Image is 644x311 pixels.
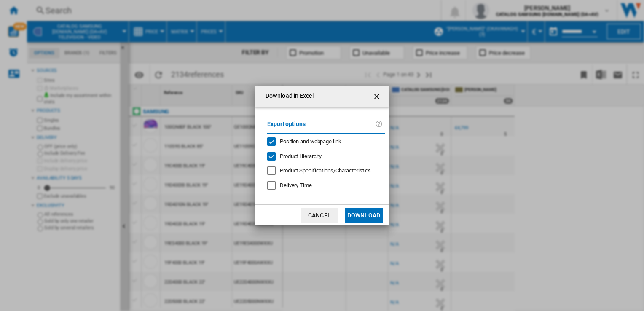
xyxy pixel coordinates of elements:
span: Product Hierarchy [280,153,322,159]
button: getI18NText('BUTTONS.CLOSE_DIALOG') [369,88,386,105]
md-checkbox: Product Hierarchy [267,152,378,160]
label: Export options [267,119,375,135]
h4: Download in Excel [261,92,314,100]
div: Only applies to Category View [280,167,371,174]
button: Cancel [301,208,338,223]
span: Product Specifications/Characteristics [280,167,371,174]
button: Download [345,208,383,223]
ng-md-icon: getI18NText('BUTTONS.CLOSE_DIALOG') [373,91,383,102]
md-checkbox: Position and webpage link [267,138,378,146]
md-checkbox: Delivery Time [267,182,385,190]
span: Position and webpage link [280,138,341,145]
span: Delivery Time [280,182,312,188]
